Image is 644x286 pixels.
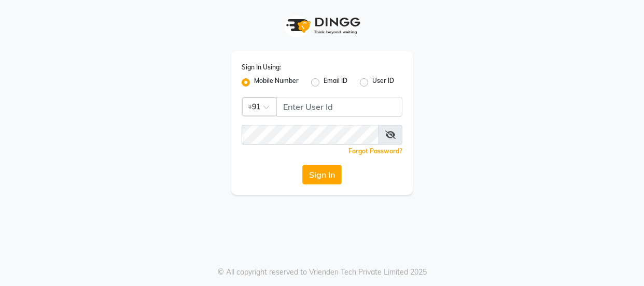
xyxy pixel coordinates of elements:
img: logo1.svg [281,10,363,41]
button: Sign In [302,165,342,184]
a: Forgot Password? [348,147,402,155]
label: Mobile Number [254,76,299,89]
input: Username [242,125,379,145]
label: Email ID [324,76,347,89]
label: User ID [372,76,394,89]
input: Username [276,97,402,117]
label: Sign In Using: [242,63,281,72]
